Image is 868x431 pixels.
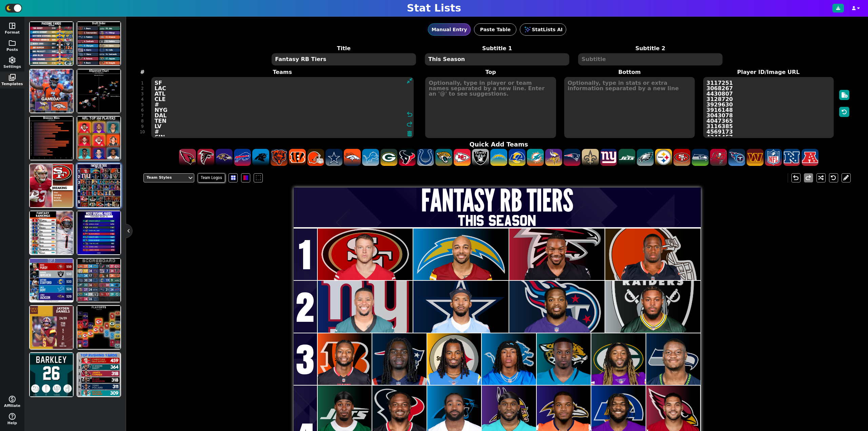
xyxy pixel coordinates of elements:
[267,44,420,53] label: Title
[77,259,120,302] img: template
[8,412,16,420] span: help
[140,68,144,76] label: #
[30,259,73,302] img: template
[198,173,225,182] span: Team Logos
[30,70,73,113] img: template
[406,110,414,118] span: undo
[703,77,834,138] textarea: 3117251 3068267 4430807 3128720 3929630 3916148 3043078 4047365 3116385 4569173 4241457 4429795 4...
[406,120,414,128] span: redo
[77,164,120,207] img: template
[77,117,120,160] img: template
[30,353,73,396] img: template
[77,353,120,396] img: template
[140,113,145,118] div: 7
[140,86,145,91] div: 2
[151,77,414,138] textarea: SF LAC ATL CLE # NYG DAL TEN LV # CIN NE PIT DET JAC GB SEA # NYJ HOU CAR MIN [MEDICAL_DATA] LAR ...
[420,44,574,53] label: Subtitle 1
[560,68,699,76] label: Bottom
[791,173,801,182] button: undo
[77,70,120,113] img: template
[425,53,569,65] textarea: This Season
[8,395,16,403] span: monetization_on
[145,141,852,148] h4: Quick Add Teams
[699,68,838,76] label: Player ID/Image URL
[8,73,16,81] span: photo_library
[30,211,73,254] img: template
[30,164,73,207] img: template
[77,22,120,65] img: template
[140,80,145,86] div: 1
[140,102,145,107] div: 5
[272,53,416,65] textarea: Fantasy RB Tiers
[77,306,120,349] img: template
[294,213,701,228] h2: This Season
[474,23,516,36] button: Paste Table
[140,135,145,140] div: 11
[146,175,184,181] div: Team Styles
[140,124,145,129] div: 9
[804,173,813,182] button: redo
[428,23,471,36] button: Manual Entry
[140,118,145,124] div: 8
[140,107,145,113] div: 6
[574,44,727,53] label: Subtitle 2
[8,22,16,30] span: space_dashboard
[30,306,73,349] img: template
[294,186,701,216] h1: Fantasy RB Tiers
[804,174,812,182] span: redo
[520,23,566,36] button: StatLists AI
[143,68,421,76] label: Teams
[421,68,560,76] label: Top
[407,2,461,14] h1: Stat Lists
[140,129,145,135] div: 10
[792,174,800,182] span: undo
[8,56,16,64] span: settings
[8,39,16,47] span: folder
[140,91,145,97] div: 3
[77,211,120,254] img: template
[30,22,73,65] img: template
[140,97,145,102] div: 4
[30,117,73,160] img: template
